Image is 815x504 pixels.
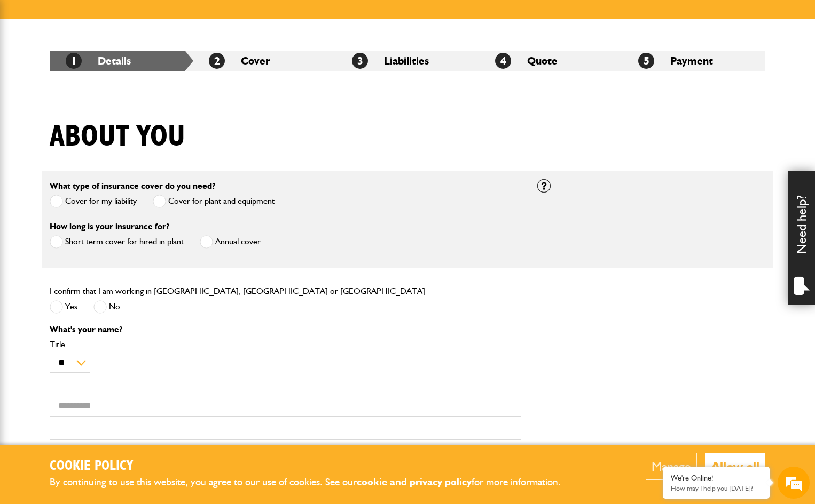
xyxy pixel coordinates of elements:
[153,195,275,208] label: Cover for plant and equipment
[14,193,195,319] textarea: Type your message and hit 'Enter'
[50,340,521,349] label: Title
[671,474,762,483] div: We're Online!
[336,51,479,71] li: Liabilities
[50,182,215,190] label: What type of insurance cover do you need?
[93,300,120,314] label: No
[352,53,368,69] span: 3
[18,59,45,74] img: d_20077148190_company_1631870298795_20077148190
[638,53,654,69] span: 5
[14,162,195,185] input: Enter your phone number
[193,51,336,71] li: Cover
[14,130,195,154] input: Enter your email address
[50,287,425,295] label: I confirm that I am working in [GEOGRAPHIC_DATA], [GEOGRAPHIC_DATA] or [GEOGRAPHIC_DATA]
[50,235,184,249] label: Short term cover for hired in plant
[788,171,815,305] div: Need help?
[209,53,225,69] span: 2
[14,99,195,122] input: Enter your last name
[50,51,193,71] li: Details
[50,300,77,314] label: Yes
[50,222,169,231] label: How long is your insurance for?
[495,53,511,69] span: 4
[479,51,622,71] li: Quote
[50,458,578,475] h2: Cookie Policy
[622,51,765,71] li: Payment
[671,484,762,492] p: How may I help you today?
[357,476,472,488] a: cookie and privacy policy
[50,195,137,208] label: Cover for my liability
[50,474,578,491] p: By continuing to use this website, you agree to our use of cookies. See our for more information.
[705,453,765,480] button: Allow all
[66,53,82,69] span: 1
[50,325,521,334] p: What's your name?
[50,119,185,155] h1: About you
[175,5,201,31] div: Minimize live chat window
[646,453,697,480] button: Manage
[145,329,194,343] em: Start Chat
[200,235,261,249] label: Annual cover
[56,60,179,74] div: Chat with us now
